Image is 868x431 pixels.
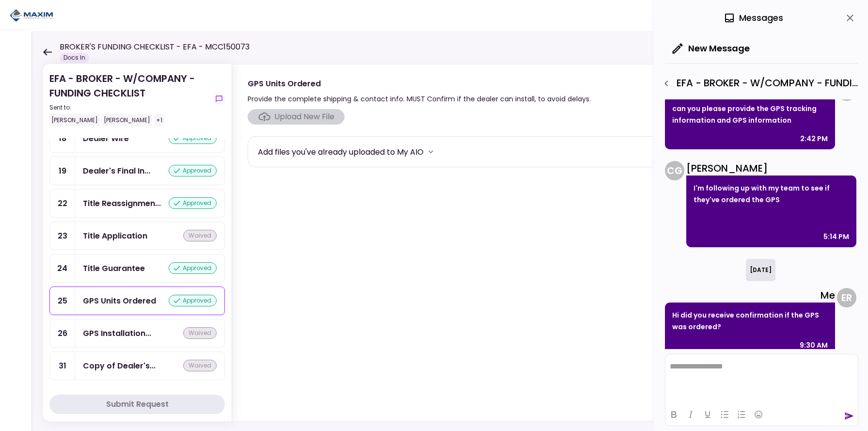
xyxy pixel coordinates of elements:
a: 25GPS Units Orderedapproved [49,287,225,315]
div: approved [169,132,217,144]
div: [PERSON_NAME] [686,161,856,176]
span: Click here to upload the required document [248,109,345,125]
button: Numbered list [733,408,750,421]
div: Provide the complete shipping & contact info. MUST Confirm if the dealer can install, to avoid de... [248,93,591,105]
button: New Message [665,36,758,61]
button: show-messages [213,93,225,105]
div: +1 [154,114,164,127]
div: 22 [50,190,75,217]
a: 31Copy of Dealer's Warrantywaived [49,351,225,380]
p: I'm following up with my team to see if they've ordered the GPS [694,182,849,206]
h1: BROKER'S FUNDING CHECKLIST - EFA - MCC150073 [60,41,250,53]
div: GPS Units Ordered [248,78,591,90]
div: GPS Units Ordered [83,295,156,307]
div: [PERSON_NAME] [49,114,100,127]
a: 22Title Reassignmentapproved [49,189,225,218]
div: waived [183,230,217,241]
div: GPS Units OrderedProvide the complete shipping & contact info. MUST Confirm if the dealer can ins... [232,64,849,421]
div: [DATE] [746,259,775,281]
div: Title Guarantee [83,262,145,274]
img: Partner icon [10,8,53,23]
div: Me [665,288,835,303]
p: can you please provide the GPS tracking information and GPS information [672,103,828,126]
a: 18Dealer Wireapproved [49,124,225,153]
div: waived [183,327,217,339]
button: more [424,144,438,159]
div: E R [837,288,856,307]
div: GPS Installation Requested [83,327,151,339]
div: waived [183,360,217,371]
button: Bold [665,408,682,421]
a: 24Title Guaranteeapproved [49,254,225,283]
button: Emojis [750,408,767,421]
div: EFA - BROKER - W/COMPANY - FUNDING CHECKLIST [49,71,209,127]
button: Underline [699,408,716,421]
div: Title Application [83,230,147,242]
div: 2:42 PM [800,133,828,144]
a: 19Dealer's Final Invoiceapproved [49,157,225,185]
div: approved [169,295,217,306]
button: close [842,10,858,26]
div: Add files you've already uploaded to My AIO [258,146,424,158]
p: Hi did you receive confirmation if the GPS was ordered? [672,309,828,333]
button: send [844,411,854,421]
div: 31 [50,352,75,380]
div: Dealer Wire [83,132,129,144]
div: Messages [724,11,783,25]
a: 26GPS Installation Requestedwaived [49,319,225,348]
button: Italic [682,408,699,421]
div: Dealer's Final Invoice [83,165,150,177]
div: C G [665,161,684,180]
div: approved [169,262,217,274]
div: Submit Request [106,399,169,410]
div: [PERSON_NAME] [102,114,152,127]
div: 5:14 PM [823,231,849,242]
button: Submit Request [49,395,225,414]
div: 26 [50,319,75,347]
div: approved [169,197,217,209]
div: 9:30 AM [800,339,828,351]
div: EFA - BROKER - W/COMPANY - FUNDING CHECKLIST - GPS Units Ordered [658,75,858,92]
div: Docs In [60,53,89,63]
div: 24 [50,255,75,282]
div: Sent to: [49,103,209,112]
div: Copy of Dealer's Warranty [83,360,156,372]
div: Title Reassignment [83,197,161,209]
div: 19 [50,157,75,185]
button: Bullet list [716,408,733,421]
a: 23Title Applicationwaived [49,222,225,250]
div: approved [169,165,217,176]
div: 25 [50,287,75,315]
iframe: Rich Text Area [665,354,858,403]
div: 23 [50,222,75,250]
div: 18 [50,125,75,152]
